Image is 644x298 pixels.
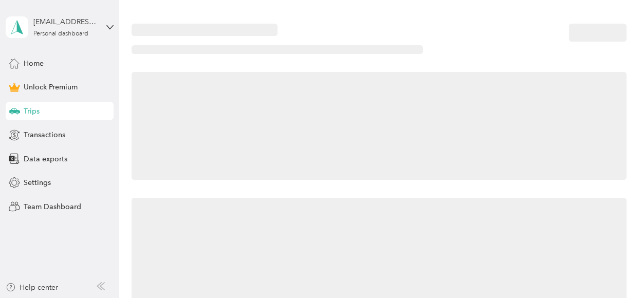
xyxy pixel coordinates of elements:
span: Data exports [24,154,67,164]
span: Home [24,58,44,69]
span: Team Dashboard [24,201,81,212]
span: Trips [24,106,40,117]
button: Help center [6,282,58,293]
span: Unlock Premium [24,82,78,92]
iframe: Everlance-gr Chat Button Frame [586,240,644,298]
div: Personal dashboard [33,31,88,37]
div: [EMAIL_ADDRESS][DOMAIN_NAME] [33,16,98,27]
span: Settings [24,177,51,188]
span: Transactions [24,129,65,140]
